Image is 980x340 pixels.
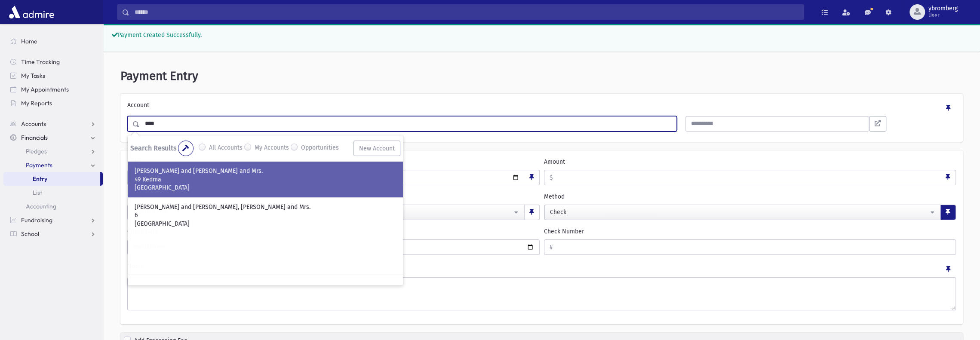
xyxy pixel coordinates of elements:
p: 49 Kedma [135,175,396,184]
span: Entry [33,175,47,183]
img: AdmirePro [7,3,56,21]
label: My Accounts [255,143,289,153]
a: Time Tracking [3,55,103,69]
button: New Account [353,141,400,156]
span: $ [544,170,553,186]
a: School [3,227,103,241]
p: [GEOGRAPHIC_DATA] [135,220,396,228]
p: 6 [135,211,396,220]
label: Notes [127,262,144,274]
a: My Tasks [3,69,103,83]
label: Date [127,157,140,166]
p: [PERSON_NAME] and [PERSON_NAME], [PERSON_NAME] and Mrs. [135,202,396,211]
a: List [3,186,103,199]
span: Home [21,37,37,45]
a: Entry [3,172,100,186]
input: Search [129,4,804,20]
span: Fundraising [21,216,52,224]
a: Accounts [3,117,103,131]
span: List [33,189,42,196]
span: Search Results [130,144,176,152]
span: User [928,12,958,19]
p: [PERSON_NAME] and [PERSON_NAME] and Mrs. [135,167,396,175]
label: Opportunities [301,143,339,153]
span: My Tasks [21,72,45,80]
div: Payment Created Successfully. [103,24,980,52]
label: Check Number [544,227,584,236]
label: Account [127,101,149,113]
a: My Reports [3,96,103,110]
label: Method [544,192,565,201]
span: # [544,240,553,255]
a: My Appointments [3,83,103,96]
span: My Appointments [21,86,69,93]
a: Accounting [3,199,103,213]
label: All Accounts [209,143,243,153]
span: Accounts [21,120,46,128]
button: Check [544,205,941,220]
a: Payments [3,158,103,172]
a: Pledges [3,144,103,158]
span: Time Tracking [21,58,60,66]
label: Batch [127,192,143,201]
span: Accounting [26,202,56,210]
span: Payments [26,161,52,169]
span: ybromberg [928,5,958,12]
span: Payment Entry [120,69,198,83]
span: Pledges [26,147,47,155]
label: Check Date [127,227,158,236]
span: Financials [21,134,48,141]
div: Check [550,208,929,217]
p: [GEOGRAPHIC_DATA] [135,184,396,192]
label: Amount [544,157,565,166]
input: Search [140,116,676,132]
a: Home [3,34,103,48]
a: Financials [3,131,103,144]
span: My Reports [21,99,52,107]
span: School [21,230,39,238]
a: Fundraising [3,213,103,227]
